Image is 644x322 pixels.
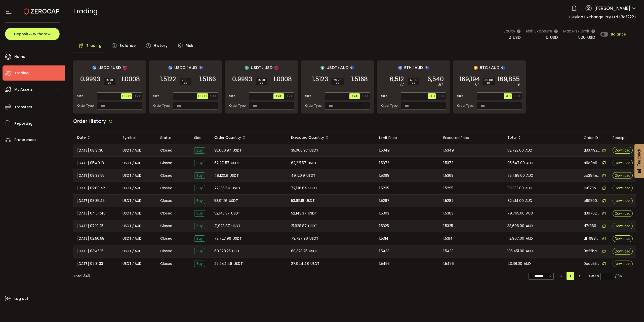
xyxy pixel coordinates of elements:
[77,248,103,254] span: [DATE] 03:45:15
[546,34,548,40] span: 0
[199,66,203,70] img: aud_portfolio.svg
[459,77,480,82] span: 169,194
[507,210,525,216] span: 79,795.00
[615,149,630,152] span: Download
[135,248,142,254] span: AUD
[14,120,32,127] span: Reporting
[291,236,308,241] span: 73,727.96
[491,64,499,71] span: AUD
[214,185,230,191] span: 72,136.64
[615,224,630,228] span: Download
[121,93,132,99] button: USDC
[381,103,397,108] span: Order Type
[429,94,435,98] span: ETH
[135,261,142,267] span: AUD
[233,236,242,241] span: USDT
[306,173,315,178] span: USDT
[507,173,525,178] span: 75,489.00
[77,148,103,153] span: [DATE] 08:31:30
[351,77,368,82] span: 1.5168
[584,148,600,153] span: d337192e-537f-44ac-8240-677c193e9f3d
[587,34,595,40] span: USD
[526,173,533,178] span: AUD
[594,5,630,12] span: [PERSON_NAME]
[194,185,205,191] span: Buy
[77,173,104,178] span: [DATE] 08:39:55
[327,64,337,71] span: USDT
[291,248,307,254] span: 68,328.25
[609,135,636,141] div: Receipt
[160,160,172,166] span: Closed
[291,148,308,153] span: 35,000.97
[415,64,423,71] span: AUD
[110,65,112,70] em: /
[505,94,511,98] span: BTC
[615,186,630,190] span: Download
[77,223,103,229] span: [DATE] 07:10:25
[619,298,644,322] iframe: Chat Widget
[569,14,636,20] span: Ceylon Exchange Pty Ltd (3cf222)
[360,93,369,99] button: AUD
[194,235,205,242] span: Buy
[14,103,32,111] span: Transfers
[135,210,142,216] span: AUD
[209,93,217,99] button: AUD
[308,185,317,191] span: USDT
[234,261,243,267] span: USDT
[186,41,193,51] span: Risk
[503,133,580,142] div: Total
[123,236,132,241] span: USDT
[174,64,186,71] span: USDC
[443,160,453,166] span: 1.5372
[507,248,524,254] span: 105,451.00
[229,198,238,204] span: USDT
[77,198,105,204] span: [DATE] 08:35:45
[168,66,172,70] img: usdc_portfolio.svg
[214,210,230,216] span: 52,143.37
[14,86,33,93] span: My Assets
[198,94,207,98] span: USDC
[285,93,293,99] button: USD
[613,261,633,267] button: Download
[123,66,127,70] img: usd_portfolio.svg
[229,94,235,98] span: Size
[135,160,142,166] span: AUD
[611,32,626,36] span: Balance
[410,79,417,82] span: 43.10
[194,210,205,217] span: Buy
[320,66,325,70] img: usdt_portfolio.svg
[525,198,532,204] span: AUD
[310,261,319,267] span: USDT
[123,185,132,191] span: USDT
[86,41,102,51] span: Trading
[580,135,609,141] div: Order ID
[615,199,630,203] span: Download
[73,7,98,16] span: Trading
[262,65,264,70] em: /
[584,248,600,254] span: 9c22ba91-5651-4a25-8bd5-b374db5d627a
[443,148,454,153] span: 1.5349
[443,210,453,216] span: 1.5303
[194,198,205,204] span: Buy
[379,160,389,166] span: 1.5372
[194,160,205,166] span: Buy
[77,185,105,191] span: [DATE] 02:00:42
[160,236,172,241] span: Closed
[160,77,176,82] span: 1.5122
[73,133,118,142] div: Date
[199,77,216,82] span: 1.5166
[132,198,134,204] em: /
[507,223,524,229] span: 33,606.00
[251,64,261,71] span: USDT
[513,34,521,40] span: USD
[214,236,231,241] span: 73,727.96
[190,135,210,141] div: Side
[512,93,521,99] button: AUD
[214,248,231,254] span: 68,328.25
[291,223,307,229] span: 21,928.87
[439,135,503,141] div: Executed Price
[135,198,142,204] span: AUD
[480,64,488,71] span: BTC
[457,103,473,108] span: Order Type
[77,94,83,98] span: Size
